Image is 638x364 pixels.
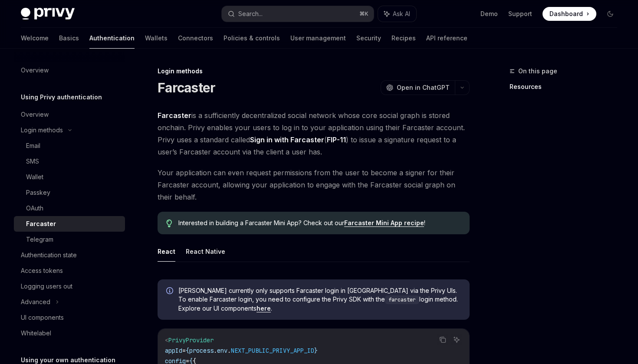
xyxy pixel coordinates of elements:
[26,234,53,245] div: Telegram
[257,305,271,312] a: here
[508,10,532,18] a: Support
[480,10,498,18] a: Demo
[186,347,189,354] span: {
[158,109,470,158] span: is a sufficiently decentralized social network whose core social graph is stored onchain. Privy e...
[14,138,125,154] a: Email
[393,10,410,18] span: Ask AI
[178,219,461,227] span: Interested in building a Farcaster Mini App? Check out our !
[158,111,191,120] strong: Farcaster
[21,328,51,338] div: Whitelabel
[437,334,448,345] button: Copy the contents from the code block
[231,347,314,354] span: NEXT_PUBLIC_PRIVY_APP_ID
[14,154,125,169] a: SMS
[21,281,72,292] div: Logging users out
[214,347,217,354] span: .
[217,347,227,354] span: env
[21,250,77,260] div: Authentication state
[178,286,461,313] span: [PERSON_NAME] currently only supports Farcaster login in [GEOGRAPHIC_DATA] via the Privy UIs. To ...
[290,28,346,49] a: User management
[21,125,63,135] div: Login methods
[385,295,419,304] code: farcaster
[603,7,617,21] button: Toggle dark mode
[14,62,125,78] a: Overview
[518,66,557,76] span: On this page
[26,219,56,229] div: Farcaster
[26,187,50,198] div: Passkey
[327,135,346,144] a: FIP-11
[145,28,168,49] a: Wallets
[14,216,125,232] a: Farcaster
[59,28,79,49] a: Basics
[426,28,467,49] a: API reference
[165,336,168,344] span: <
[543,7,596,21] a: Dashboard
[21,65,49,75] div: Overview
[344,219,424,227] a: Farcaster Mini App recipe
[26,141,40,151] div: Email
[14,107,125,122] a: Overview
[166,220,172,227] svg: Tip
[186,241,225,262] button: React Native
[14,185,125,200] a: Passkey
[14,263,125,279] a: Access tokens
[510,80,624,94] a: Resources
[378,6,416,22] button: Ask AI
[165,347,182,354] span: appId
[14,232,125,247] a: Telegram
[549,10,583,18] span: Dashboard
[381,80,455,95] button: Open in ChatGPT
[21,28,49,49] a: Welcome
[356,28,381,49] a: Security
[222,6,373,22] button: Search...⌘K
[397,83,450,92] span: Open in ChatGPT
[227,347,231,354] span: .
[14,325,125,341] a: Whitelabel
[21,312,64,323] div: UI components
[314,347,318,354] span: }
[14,169,125,185] a: Wallet
[391,28,416,49] a: Recipes
[250,135,324,144] strong: Sign in with Farcaster
[26,203,43,213] div: OAuth
[21,8,75,20] img: dark logo
[14,247,125,263] a: Authentication state
[89,28,135,49] a: Authentication
[178,28,213,49] a: Connectors
[158,167,470,203] span: Your application can even request permissions from the user to become a signer for their Farcaste...
[224,28,280,49] a: Policies & controls
[158,241,175,262] button: React
[182,347,186,354] span: =
[168,336,214,344] span: PrivyProvider
[21,297,50,307] div: Advanced
[158,80,215,95] h1: Farcaster
[189,347,214,354] span: process
[359,10,368,17] span: ⌘ K
[26,156,39,167] div: SMS
[238,9,263,19] div: Search...
[166,287,175,296] svg: Info
[451,334,462,345] button: Ask AI
[21,266,63,276] div: Access tokens
[158,111,191,120] a: Farcaster
[26,172,43,182] div: Wallet
[14,310,125,325] a: UI components
[14,200,125,216] a: OAuth
[21,109,49,120] div: Overview
[21,92,102,102] h5: Using Privy authentication
[14,279,125,294] a: Logging users out
[158,67,470,75] div: Login methods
